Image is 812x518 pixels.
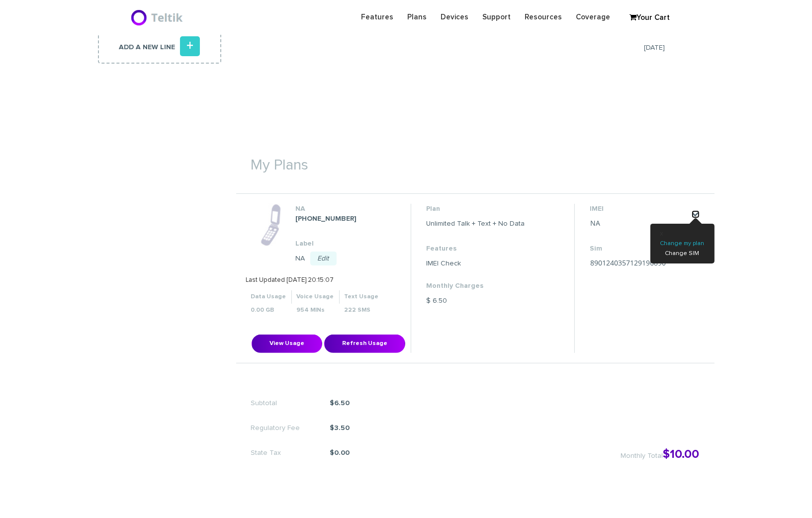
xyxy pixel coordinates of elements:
[252,335,322,353] button: View Usage
[251,398,307,408] span: Subtotal
[246,304,292,317] th: 0.00 GB
[426,244,525,254] dt: Features
[98,29,221,64] a: Add a new line+
[621,446,700,463] div: $10.00
[650,224,715,263] ul: x
[434,7,476,27] a: Devices
[476,7,518,27] a: Support
[180,36,200,56] i: +
[324,335,405,353] button: Refresh Usage
[665,251,700,257] a: Change SIM
[130,7,185,27] img: BriteX
[261,204,281,246] img: phone
[660,241,705,247] a: Change my plan
[310,252,337,265] a: Edit
[339,304,384,317] th: 222 SMS
[518,7,569,27] a: Resources
[426,219,525,229] dd: Unlimited Talk + Text + No Data
[236,142,715,178] h1: My Plans
[426,204,525,214] dt: Plan
[296,204,395,214] dt: NA
[625,10,675,25] a: Your Cart
[251,423,350,433] li: $3.50
[590,204,689,214] dt: IMEI
[246,290,292,304] th: Data Usage
[251,423,330,433] span: Regulatory Fee
[339,290,384,304] th: Text Usage
[251,448,350,458] li: $0.00
[291,290,339,304] th: Voice Usage
[296,254,395,263] dd: NA
[595,43,715,53] span: [DATE]
[296,215,357,222] strong: [PHONE_NUMBER]
[355,7,401,27] a: Features
[569,7,618,27] a: Coverage
[692,210,700,218] a: .
[426,259,525,268] dd: IMEI Check
[251,398,350,408] li: $6.50
[426,281,525,291] dt: Monthly Charges
[246,276,384,285] p: Last Updated [DATE] 20:15:07
[426,296,525,306] dd: $ 6.50
[401,7,434,27] a: Plans
[621,452,663,459] span: Monthly Total
[251,448,311,458] span: State Tax
[590,244,689,254] dt: Sim
[296,239,395,249] dt: Label
[291,304,339,317] th: 954 MINs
